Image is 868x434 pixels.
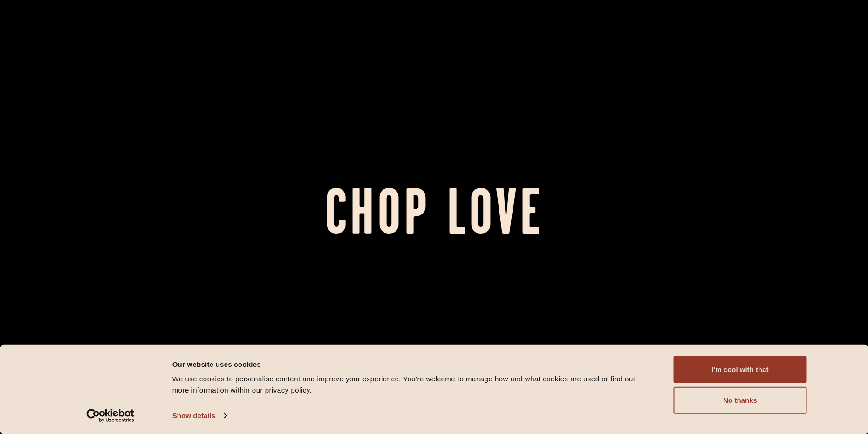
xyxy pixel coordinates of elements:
[69,409,151,423] a: Usercentrics Cookiebot - opens in a new window
[674,387,807,414] button: No thanks
[172,409,226,423] a: Show details
[172,373,653,396] div: We use cookies to personalise content and improve your experience. You're welcome to manage how a...
[674,356,807,383] button: I'm cool with that
[172,358,653,370] div: Our website uses cookies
